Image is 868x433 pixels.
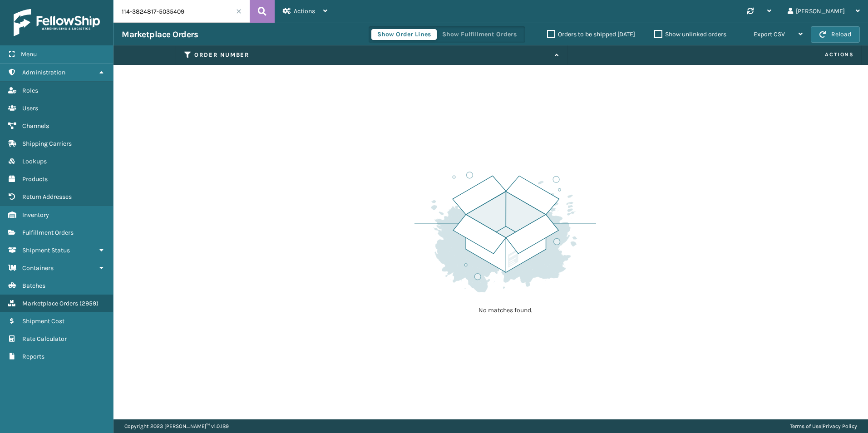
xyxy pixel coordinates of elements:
[122,29,198,40] h3: Marketplace Orders
[14,9,100,36] img: logo
[436,29,523,40] button: Show Fulfillment Orders
[22,175,48,183] span: Products
[22,300,78,307] span: Marketplace Orders
[22,264,54,272] span: Containers
[22,157,47,165] span: Lookups
[571,47,859,62] span: Actions
[754,30,785,38] span: Export CSV
[294,7,315,15] span: Actions
[22,335,67,343] span: Rate Calculator
[547,30,635,38] label: Orders to be shipped [DATE]
[22,122,49,130] span: Channels
[22,87,38,94] span: Roles
[22,104,38,112] span: Users
[811,26,860,43] button: Reload
[22,140,72,148] span: Shipping Carriers
[22,246,70,254] span: Shipment Status
[22,69,65,76] span: Administration
[21,50,37,58] span: Menu
[654,30,726,38] label: Show unlinked orders
[22,317,64,325] span: Shipment Cost
[22,282,45,290] span: Batches
[22,353,44,360] span: Reports
[22,193,72,201] span: Return Addresses
[790,423,821,429] a: Terms of Use
[79,300,99,307] span: ( 2959 )
[22,211,49,219] span: Inventory
[22,229,74,236] span: Fulfillment Orders
[124,419,229,433] p: Copyright 2023 [PERSON_NAME]™ v 1.0.189
[823,423,857,429] a: Privacy Policy
[371,29,437,40] button: Show Order Lines
[194,51,550,59] label: Order Number
[790,419,857,433] div: |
